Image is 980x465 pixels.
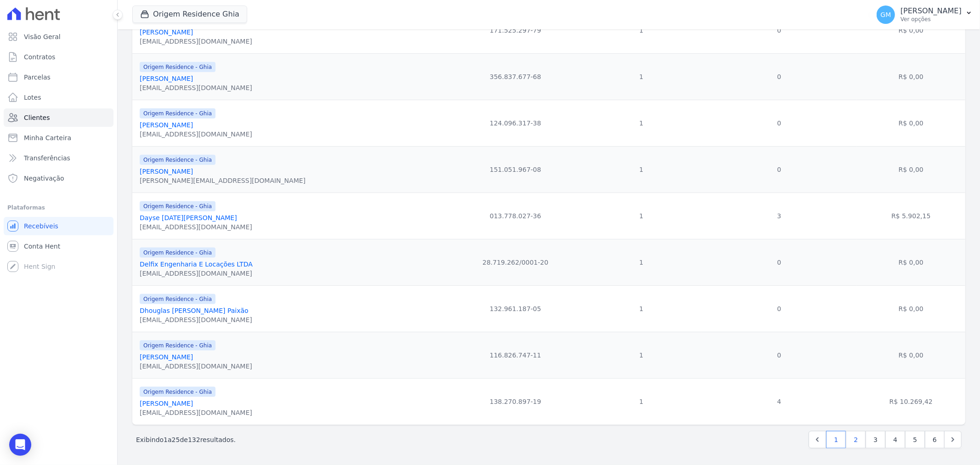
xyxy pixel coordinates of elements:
span: Origem Residence - Ghia [140,155,215,165]
div: [EMAIL_ADDRESS][DOMAIN_NAME] [140,408,252,417]
td: R$ 0,00 [857,100,965,146]
td: 132.961.187-05 [450,285,581,332]
a: Clientes [4,108,113,127]
td: R$ 10.269,42 [857,378,965,425]
a: Dayse [DATE][PERSON_NAME] [140,214,237,221]
a: [PERSON_NAME] [140,353,193,361]
div: [EMAIL_ADDRESS][DOMAIN_NAME] [140,269,253,278]
a: Negativação [4,169,113,187]
td: 0 [702,146,857,193]
td: 0 [702,285,857,332]
a: Next [944,431,962,448]
td: 1 [581,332,702,378]
a: Contratos [4,48,113,66]
div: [EMAIL_ADDRESS][DOMAIN_NAME] [140,222,252,232]
td: 1 [581,7,702,53]
a: 1 [826,431,846,448]
div: [EMAIL_ADDRESS][DOMAIN_NAME] [140,315,252,324]
td: 0 [702,332,857,378]
span: Clientes [24,113,50,122]
span: Minha Carteira [24,133,71,142]
p: Exibindo a de resultados. [136,435,236,444]
a: [PERSON_NAME] [140,168,193,175]
td: 1 [581,53,702,100]
td: R$ 0,00 [857,7,965,53]
a: Lotes [4,88,113,107]
td: 124.096.317-38 [450,100,581,146]
td: 171.525.297-79 [450,7,581,53]
td: 1 [581,100,702,146]
a: Transferências [4,149,113,167]
td: 28.719.262/0001-20 [450,239,581,285]
td: 151.051.967-08 [450,146,581,193]
span: Parcelas [24,73,51,82]
span: Origem Residence - Ghia [140,294,215,304]
a: Recebíveis [4,217,113,235]
button: Origem Residence Ghia [132,6,247,23]
td: R$ 5.902,15 [857,193,965,239]
span: Lotes [24,93,41,102]
td: R$ 0,00 [857,53,965,100]
span: Origem Residence - Ghia [140,340,215,351]
span: 1 [164,436,168,443]
td: 4 [702,378,857,425]
a: 5 [905,431,925,448]
td: 0 [702,100,857,146]
p: Ver opções [901,16,962,23]
td: 1 [581,285,702,332]
td: R$ 0,00 [857,332,965,378]
a: [PERSON_NAME] [140,75,193,82]
td: 116.826.747-11 [450,332,581,378]
td: R$ 0,00 [857,146,965,193]
div: Plataformas [7,202,110,213]
td: 0 [702,53,857,100]
a: Minha Carteira [4,129,113,147]
a: 4 [885,431,905,448]
div: Open Intercom Messenger [9,434,31,456]
td: 0 [702,7,857,53]
td: 0 [702,239,857,285]
a: [PERSON_NAME] [140,400,193,407]
span: Conta Hent [24,242,60,251]
td: 3 [702,193,857,239]
td: 138.270.897-19 [450,378,581,425]
div: [EMAIL_ADDRESS][DOMAIN_NAME] [140,130,252,139]
p: [PERSON_NAME] [901,6,962,16]
td: 1 [581,146,702,193]
td: 013.778.027-36 [450,193,581,239]
div: [EMAIL_ADDRESS][DOMAIN_NAME] [140,362,252,371]
span: Origem Residence - Ghia [140,62,215,72]
a: [PERSON_NAME] [140,121,193,129]
a: Parcelas [4,68,113,86]
a: Delfix Engenharia E Locações LTDA [140,261,253,268]
span: Transferências [24,153,70,163]
a: [PERSON_NAME] [140,28,193,36]
a: 3 [866,431,885,448]
span: GM [881,11,891,18]
span: Recebíveis [24,221,58,231]
td: R$ 0,00 [857,239,965,285]
div: [EMAIL_ADDRESS][DOMAIN_NAME] [140,83,252,92]
td: 356.837.677-68 [450,53,581,100]
span: 25 [172,436,180,443]
span: Contratos [24,52,55,62]
td: 1 [581,239,702,285]
a: 2 [846,431,866,448]
div: [EMAIL_ADDRESS][DOMAIN_NAME] [140,37,252,46]
span: 132 [188,436,200,443]
a: 6 [925,431,945,448]
button: GM [PERSON_NAME] Ver opções [869,2,980,28]
td: R$ 0,00 [857,285,965,332]
span: Negativação [24,174,64,183]
a: Visão Geral [4,28,113,46]
span: Origem Residence - Ghia [140,108,215,119]
a: Dhouglas [PERSON_NAME] Paixão [140,307,249,314]
a: Previous [809,431,826,448]
td: 1 [581,193,702,239]
span: Origem Residence - Ghia [140,248,215,258]
td: 1 [581,378,702,425]
span: Visão Geral [24,32,61,41]
div: [PERSON_NAME][EMAIL_ADDRESS][DOMAIN_NAME] [140,176,306,185]
span: Origem Residence - Ghia [140,387,215,397]
a: Conta Hent [4,237,113,255]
